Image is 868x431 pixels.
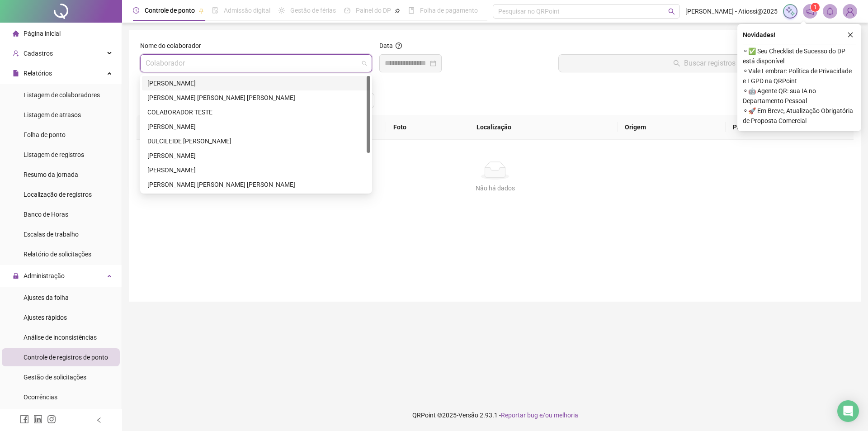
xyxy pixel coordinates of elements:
span: Listagem de atrasos [24,111,81,118]
span: Painel do DP [356,7,391,14]
span: 1 [814,4,817,10]
span: lock [13,273,19,279]
span: [PERSON_NAME] - Atiossi@2025 [685,6,778,16]
th: Origem [618,115,725,140]
span: user-add [13,50,19,57]
span: Relatório de solicitações [24,251,91,258]
div: DULCILEIDE MARIA DE SOUSA [142,134,370,148]
span: Versão [458,412,478,419]
span: ⚬ ✅ Seu Checklist de Sucesso do DP está disponível [743,46,856,66]
img: sparkle-icon.fc2bf0ac1784a2077858766a79e2daf3.svg [785,6,795,16]
div: ERISMAR SANTOS DA SILVA [142,148,370,163]
sup: 1 [811,3,820,12]
span: notification [806,7,814,15]
span: Admissão digital [224,7,270,14]
span: Data [379,42,393,49]
span: search [668,8,675,15]
span: Gestão de férias [290,7,336,14]
div: ANDRÉ JOSE RODRIGUES PEREIRA SOARES [142,90,370,105]
span: Página inicial [24,30,61,37]
span: bell [826,7,834,15]
span: question-circle [396,43,402,49]
span: book [408,7,415,14]
span: instagram [47,415,56,424]
span: clock-circle [133,7,139,14]
span: close [847,32,854,38]
div: [PERSON_NAME] [147,78,365,88]
span: file [13,70,19,76]
div: ERLANI SILVA [142,163,370,177]
span: ⚬ 🤖 Agente QR: sua IA no Departamento Pessoal [743,86,856,106]
span: facebook [20,415,29,424]
span: linkedin [33,415,42,424]
span: ⚬ Vale Lembrar: Política de Privacidade e LGPD na QRPoint [743,66,856,86]
span: Resumo da jornada [24,171,78,178]
label: Nome do colaborador [140,41,207,51]
span: Ajustes da folha [24,294,69,301]
span: Localização de registros [24,191,92,198]
span: Folha de ponto [24,131,66,138]
th: Foto [386,115,469,140]
span: Ajustes rápidos [24,314,67,321]
div: Não há dados [147,183,843,193]
span: pushpin [395,8,400,14]
span: Folha de pagamento [420,7,478,14]
div: [PERSON_NAME] [PERSON_NAME] [PERSON_NAME] [147,180,365,189]
div: Open Intercom Messenger [837,400,859,422]
span: Gestão de solicitações [24,374,86,381]
div: COLABORADOR TESTE [147,107,365,117]
div: [PERSON_NAME] [147,122,365,132]
span: Reportar bug e/ou melhoria [501,412,578,419]
span: Controle de ponto [145,7,195,14]
span: Novidades ! [743,30,775,40]
div: DAGNER ARAUJO ALVES [142,119,370,134]
span: Listagem de registros [24,151,84,158]
div: [PERSON_NAME] [PERSON_NAME] [PERSON_NAME] [147,93,365,103]
span: Administração [24,272,65,279]
span: Listagem de colaboradores [24,91,100,99]
div: [PERSON_NAME] [147,165,365,175]
span: Controle de registros de ponto [24,354,108,361]
span: pushpin [198,8,204,14]
th: Protocolo [726,115,854,140]
span: dashboard [344,7,350,14]
span: ⚬ 🚀 Em Breve, Atualização Obrigatória de Proposta Comercial [743,106,856,126]
span: Ocorrências [24,393,57,401]
span: file-done [212,7,218,14]
span: Cadastros [24,50,53,57]
span: Banco de Horas [24,211,68,218]
div: COLABORADOR TESTE [142,105,370,119]
footer: QRPoint © 2025 - 2.93.1 - [122,399,868,431]
div: ALINE TORRES DA SILVA [142,76,370,90]
div: ISABELA CUNHA RIBAS DA SILVA [142,177,370,192]
div: [PERSON_NAME] [147,151,365,161]
button: Buscar registros [558,54,850,72]
th: Localização [469,115,618,140]
span: left [96,417,102,423]
span: home [13,30,19,37]
img: 92257 [843,5,857,18]
div: DULCILEIDE [PERSON_NAME] [147,136,365,146]
span: Relatórios [24,70,52,77]
span: Análise de inconsistências [24,334,97,341]
span: sun [278,7,285,14]
span: Escalas de trabalho [24,231,79,238]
